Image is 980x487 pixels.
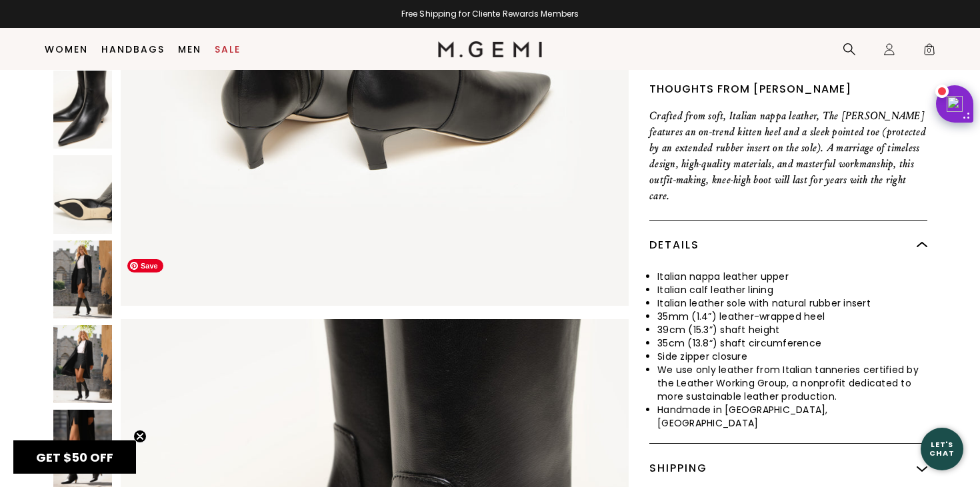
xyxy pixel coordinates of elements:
p: Crafted from soft, Italian nappa leather, The [PERSON_NAME] features an on-trend kitten heel and ... [649,108,927,204]
li: We use only leather from Italian tanneries certified by the Leather Working Group, a nonprofit de... [657,363,927,403]
img: The Tina [53,325,112,403]
img: The Tina [53,71,112,149]
img: M.Gemi [438,41,543,57]
div: Thoughts from [PERSON_NAME] [649,81,927,97]
li: 35cm (13.8“) shaft circumference [657,336,927,350]
div: GET $50 OFFClose teaser [13,440,136,474]
a: Handbags [101,44,165,55]
a: Sale [215,44,241,55]
li: Italian leather sole with natural rubber insert [657,296,927,310]
div: Let's Chat [921,440,963,457]
li: Italian nappa leather upper [657,270,927,283]
li: Handmade in [GEOGRAPHIC_DATA], [GEOGRAPHIC_DATA] [657,403,927,430]
li: Side zipper closure [657,350,927,363]
span: 0 [923,45,936,59]
div: Details [649,221,927,270]
li: 35mm (1.4”) leather-wrapped heel [657,310,927,323]
img: The Tina [53,155,112,233]
li: Italian calf leather lining [657,283,927,296]
span: Save [127,259,163,272]
li: 39cm (15.3”) shaft height [657,323,927,336]
img: The Tina [53,240,112,318]
a: Women [45,44,88,55]
span: GET $50 OFF [36,449,113,466]
a: Men [178,44,201,55]
button: Close teaser [133,430,147,443]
